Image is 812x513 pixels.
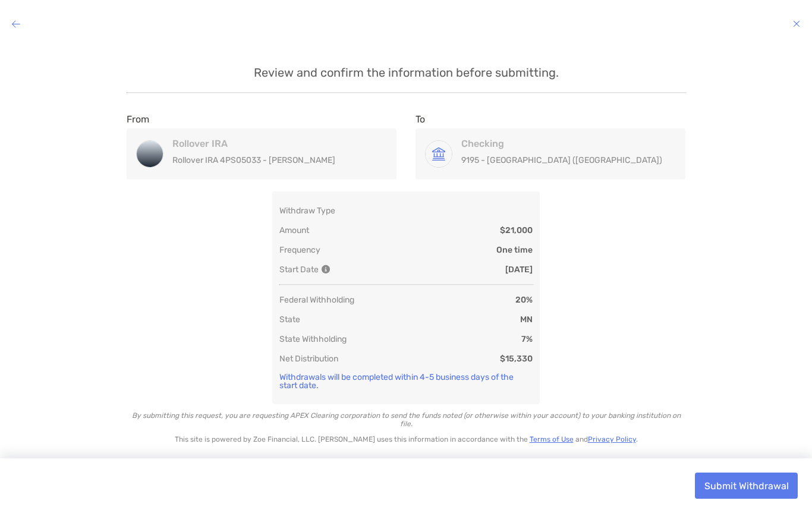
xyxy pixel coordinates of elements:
p: Withdrawals will be completed within 4-5 business days of the start date. [279,373,533,390]
p: $21,000 [500,225,533,235]
p: State Withholding [279,334,347,344]
h4: Rollover IRA [172,138,374,149]
h4: Checking [461,138,663,149]
p: One time [496,245,533,255]
p: By submitting this request, you are requesting APEX Clearing corporation to send the funds noted ... [127,411,685,428]
p: Review and confirm the information before submitting. [127,65,685,80]
p: This site is powered by Zoe Financial, LLC. [PERSON_NAME] uses this information in accordance wit... [127,435,685,443]
img: Checking [426,141,452,167]
img: Rollover IRA [137,141,163,167]
p: Frequency [279,245,320,255]
p: Start Date [279,265,329,275]
p: Federal Withholding [279,295,354,305]
button: Submit Withdrawal [695,473,798,499]
label: From [127,114,149,125]
p: Withdraw Type [279,206,335,216]
p: Rollover IRA 4PS05033 - [PERSON_NAME] [172,153,374,168]
a: Terms of Use [530,435,574,443]
label: To [416,114,425,125]
p: Amount [279,225,309,235]
a: Privacy Policy [588,435,636,443]
p: 20% [515,295,533,305]
p: 7% [521,334,533,344]
p: $15,330 [500,354,533,364]
p: State [279,314,300,325]
p: [DATE] [505,265,533,275]
p: 9195 - [GEOGRAPHIC_DATA] ([GEOGRAPHIC_DATA]) [461,153,663,168]
p: Net Distribution [279,354,338,364]
p: MN [520,314,533,325]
